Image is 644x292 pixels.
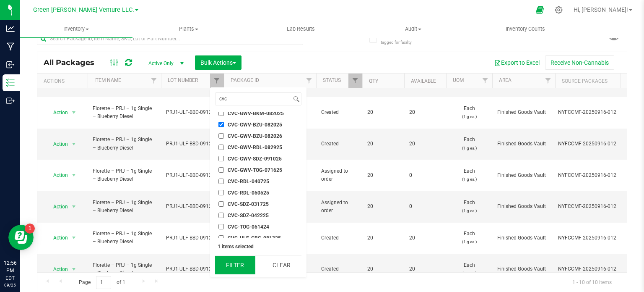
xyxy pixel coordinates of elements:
[6,97,15,105] inline-svg: Outbound
[451,175,487,183] p: (1 g ea.)
[218,122,224,127] input: CVC-GWV-BZU-082025
[218,190,224,195] input: CVC-RDL-050525
[218,156,224,161] input: CVC-GWV-SDZ-091025
[46,232,68,244] span: Action
[469,20,582,38] a: Inventory Counts
[93,167,156,183] span: Florette – PRJ – 1g Single – Blueberry Diesel
[321,234,357,242] span: Created
[231,77,259,83] a: Package ID
[46,169,68,181] span: Action
[33,6,134,13] span: Green [PERSON_NAME] Venture LLC.
[245,20,357,38] a: Lab Results
[409,171,441,179] span: 0
[218,110,224,116] input: CVC-GWV-BKM-082025
[369,78,378,84] a: Qty
[497,140,550,148] span: Finished Goods Vault
[497,108,550,116] span: Finished Goods Vault
[451,238,487,246] p: (1 g ea.)
[46,263,68,275] span: Action
[37,32,303,45] input: Search Package ID, Item Name, SKU, Lot or Part Number...
[200,59,236,66] span: Bulk Actions
[4,259,16,282] p: 12:56 PM EDT
[558,265,636,273] div: Value 1: NYFCCMF-20250916-012
[94,77,121,83] a: Item Name
[218,133,224,139] input: CVC-GWV-BZU-082026
[321,108,357,116] span: Created
[323,77,341,83] a: Status
[451,261,487,277] span: Each
[69,138,79,150] span: select
[367,234,399,242] span: 20
[8,225,34,250] iframe: Resource center
[195,55,241,70] button: Bulk Actions
[367,203,399,210] span: 20
[478,74,492,88] a: Filter
[228,190,269,195] span: CVC-RDL-050525
[166,140,219,148] span: PRJ1-ULF-BBD-091225
[93,105,156,121] span: Florette – PRJ – 1g Single – Blueberry Diesel
[545,55,614,70] button: Receive Non-Cannabis
[93,199,156,215] span: Florette – PRJ – 1g Single – Blueberry Diesel
[409,203,441,210] span: 0
[451,269,487,277] p: (1 g ea.)
[228,202,269,207] span: CVC-SDZ-031725
[541,74,555,88] a: Filter
[218,167,224,173] input: CVC-GWV-TOG-071625
[367,171,399,179] span: 20
[132,20,245,38] a: Plants
[228,179,269,184] span: CVC-RDL-040725
[381,33,423,45] span: Include items not tagged for facility
[210,74,224,88] a: Filter
[566,276,618,289] span: 1 - 10 of 10 items
[69,107,79,118] span: select
[451,207,487,215] p: (1 g ea.)
[321,140,357,148] span: Created
[453,77,464,83] a: UOM
[451,199,487,215] span: Each
[558,234,636,242] div: Value 1: NYFCCMF-20250916-012
[228,224,269,229] span: CVC-TOG-051424
[166,203,219,210] span: PRJ1-ULF-BBD-091225
[261,256,301,274] button: Clear
[228,122,282,127] span: CVC-GWV-BZU-082025
[166,234,219,242] span: PRJ1-ULF-BBD-091225
[321,265,357,273] span: Created
[497,203,550,210] span: Finished Goods Vault
[218,145,224,150] input: CVC-GWV-RDL-082925
[44,58,103,67] span: All Packages
[451,230,487,246] span: Each
[218,224,224,229] input: CVC-TOG-051424
[6,42,15,51] inline-svg: Manufacturing
[275,25,326,33] span: Lab Results
[216,93,291,105] input: Search
[96,276,111,289] input: 1
[411,78,436,84] a: Available
[228,168,282,173] span: CVC-GWV-TOG-071625
[451,113,487,121] p: (1 g ea.)
[451,144,487,152] p: (1 g ea.)
[228,236,281,241] span: CVC-ULF-GBG-081325
[228,145,282,150] span: CVC-GWV-RDL-082925
[499,77,512,83] a: Area
[558,108,636,116] div: Value 1: NYFCCMF-20250916-012
[215,256,255,274] button: Filter
[166,108,219,116] span: PRJ1-ULF-BBD-091225
[20,20,132,38] a: Inventory
[451,136,487,152] span: Each
[302,74,316,88] a: Filter
[367,265,399,273] span: 20
[25,224,35,234] iframe: Resource center unread badge
[451,167,487,183] span: Each
[93,136,156,152] span: Florette – PRJ – 1g Single – Blueberry Diesel
[228,134,282,139] span: CVC-GWV-BZU-082026
[555,74,639,88] th: Source Packages
[497,265,550,273] span: Finished Goods Vault
[553,6,564,14] div: Manage settings
[367,108,399,116] span: 20
[6,24,15,33] inline-svg: Analytics
[228,111,284,116] span: CVC-GWV-BKM-082025
[228,213,269,218] span: CVC-SDZ-042225
[357,20,469,38] a: Audit
[451,105,487,121] span: Each
[574,6,628,13] span: Hi, [PERSON_NAME]!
